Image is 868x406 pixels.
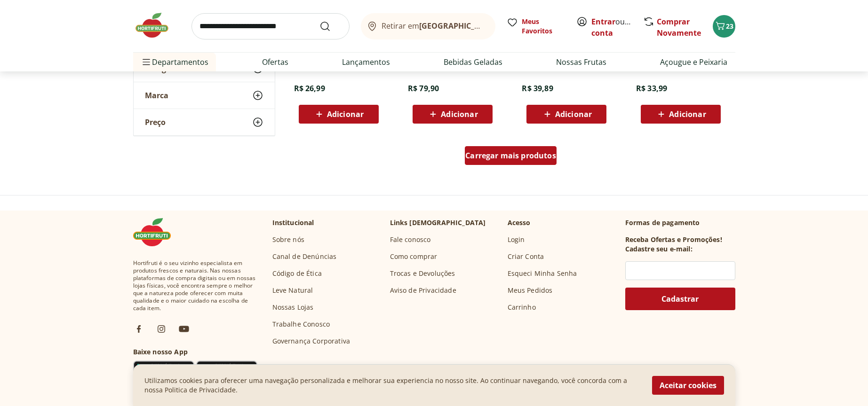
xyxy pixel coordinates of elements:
img: App Store Icon [196,360,257,379]
span: Adicionar [327,110,364,118]
img: Hortifruti [133,218,180,246]
a: Trocas e Devoluções [390,269,455,278]
span: R$ 39,89 [522,83,553,94]
a: Sobre nós [272,235,304,244]
a: Aviso de Privacidade [390,286,456,295]
span: R$ 26,99 [294,83,325,94]
span: R$ 33,99 [636,83,667,94]
a: Leve Natural [272,286,313,295]
a: Meus Favoritos [507,17,565,36]
a: Bebidas Geladas [444,56,502,68]
button: Marca [134,82,275,109]
a: Entrar [591,16,615,27]
button: Preço [134,109,275,135]
button: Adicionar [526,105,606,124]
p: Utilizamos cookies para oferecer uma navegação personalizada e melhorar sua experiencia no nosso ... [144,376,641,395]
span: Carregar mais produtos [465,152,556,159]
a: Comprar Novamente [657,16,701,38]
a: Lançamentos [342,56,390,68]
h3: Receba Ofertas e Promoções! [625,235,722,244]
a: Código de Ética [272,269,322,278]
span: Departamentos [141,51,208,73]
button: Adicionar [413,105,493,124]
span: 23 [726,22,733,31]
span: Adicionar [669,110,706,118]
a: Trabalhe Conosco [272,320,330,329]
button: Retirar em[GEOGRAPHIC_DATA]/[GEOGRAPHIC_DATA] [361,13,495,39]
input: search [191,13,350,39]
img: ytb [178,323,190,335]
a: Carregar mais produtos [465,146,557,169]
button: Submit Search [319,21,342,32]
span: Marca [145,91,168,100]
h3: Cadastre seu e-mail: [625,244,693,254]
b: [GEOGRAPHIC_DATA]/[GEOGRAPHIC_DATA] [419,21,578,31]
h3: Baixe nosso App [133,347,257,357]
a: Açougue e Peixaria [660,56,727,68]
img: Hortifruti [133,11,180,39]
a: Login [508,235,525,244]
a: Esqueci Minha Senha [508,269,577,278]
span: ou [591,16,633,39]
p: Institucional [272,218,314,227]
span: Cadastrar [661,295,699,303]
a: Governança Corporativa [272,336,350,346]
a: Nossas Lojas [272,303,314,312]
a: Criar conta [591,16,643,38]
span: Adicionar [441,110,478,118]
img: Google Play Icon [133,360,194,379]
button: Carrinho [713,15,735,38]
a: Carrinho [508,303,536,312]
button: Aceitar cookies [652,376,724,395]
p: Acesso [508,218,531,227]
button: Adicionar [299,105,379,124]
span: R$ 79,90 [408,83,439,94]
img: fb [133,323,144,335]
a: Canal de Denúncias [272,252,337,261]
a: Ofertas [262,56,288,68]
span: Adicionar [555,110,592,118]
p: Formas de pagamento [625,218,735,227]
span: Meus Favoritos [522,17,565,36]
p: Links [DEMOGRAPHIC_DATA] [390,218,486,227]
a: Como comprar [390,252,438,261]
img: ig [156,323,167,335]
button: Adicionar [641,105,721,124]
a: Nossas Frutas [556,56,606,68]
a: Fale conosco [390,235,431,244]
a: Meus Pedidos [508,286,553,295]
a: Criar Conta [508,252,544,261]
span: Retirar em [382,22,486,30]
span: Hortifruti é o seu vizinho especialista em produtos frescos e naturais. Nas nossas plataformas de... [133,259,257,312]
button: Cadastrar [625,288,735,310]
span: Preço [145,117,166,127]
button: Menu [141,51,152,73]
